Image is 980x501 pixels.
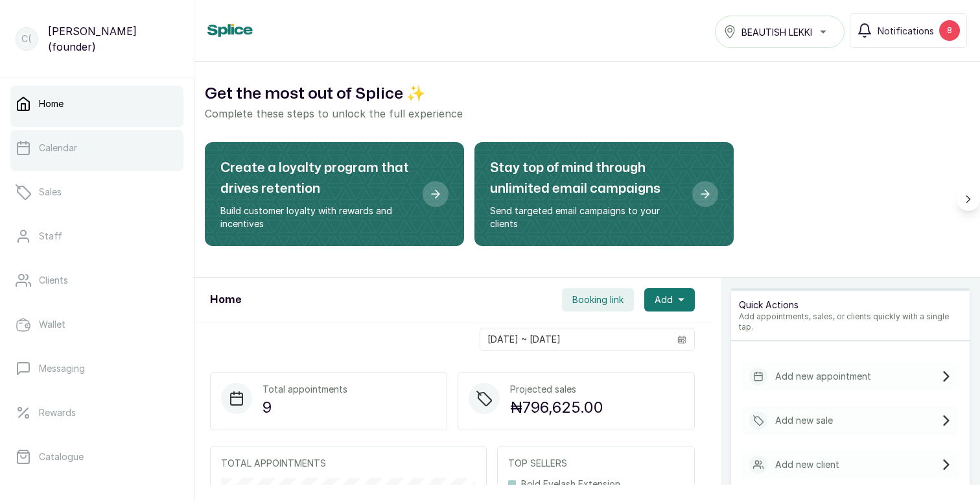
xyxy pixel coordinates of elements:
p: 9 [262,396,347,419]
a: Catalogue [10,439,183,475]
p: Quick Actions [739,299,962,312]
a: Clients [10,262,183,299]
p: C( [21,32,31,45]
p: Rewards [39,406,76,419]
div: Create a loyalty program that drives retention [205,142,464,246]
p: Calendar [39,141,77,154]
div: Stay top of mind through unlimited email campaigns [474,142,734,246]
p: Messaging [39,362,85,375]
h2: Create a loyalty program that drives retention [220,158,412,199]
h1: Home [210,292,241,308]
p: Add new client [775,458,839,471]
p: Add appointments, sales, or clients quickly with a single tap. [739,312,962,332]
button: BEAUTISH LEKKI [715,16,845,48]
p: Sales [39,186,62,199]
p: Complete these steps to unlock the full experience [205,106,970,121]
h2: Stay top of mind through unlimited email campaigns [490,158,682,199]
p: Add new sale [775,414,833,427]
p: Total appointments [262,383,347,396]
svg: calendar [677,335,686,344]
p: [PERSON_NAME] (founder) [48,23,178,55]
span: Add [655,293,673,306]
p: Bold Eyelash Extension [521,478,620,491]
p: Staff [39,230,62,243]
h2: Get the most out of Splice ✨ [205,82,970,106]
p: Projected sales [510,383,603,396]
input: Select date [480,328,670,350]
p: ₦796,625.00 [510,396,603,419]
button: Booking link [562,288,634,312]
a: Sales [10,174,183,210]
a: Rewards [10,395,183,431]
span: Notifications [878,24,934,38]
button: Notifications8 [850,13,967,48]
span: Booking link [572,293,624,306]
a: Calendar [10,130,183,166]
p: TOTAL APPOINTMENTS [221,457,476,470]
a: Messaging [10,350,183,387]
p: Home [39,97,64,110]
button: Add [644,288,695,312]
a: Home [10,86,183,122]
p: Wallet [39,318,65,331]
a: Wallet [10,306,183,343]
div: 8 [939,20,960,41]
p: TOP SELLERS [508,457,684,470]
p: Add new appointment [775,370,871,383]
p: Build customer loyalty with rewards and incentives [220,204,412,230]
p: Catalogue [39,450,84,463]
span: BEAUTISH LEKKI [741,25,812,39]
a: Staff [10,218,183,254]
button: Scroll right [957,188,980,211]
p: Send targeted email campaigns to your clients [490,204,682,230]
p: Clients [39,274,68,287]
